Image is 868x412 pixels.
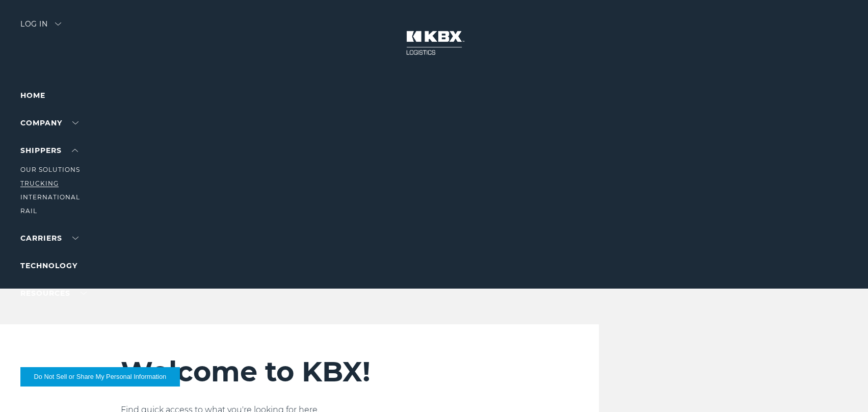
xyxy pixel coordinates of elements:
a: SHIPPERS [20,146,78,155]
img: kbx logo [396,20,472,65]
a: Trucking [20,179,59,187]
div: Log in [20,20,61,35]
button: Do Not Sell or Share My Personal Information [20,367,180,387]
a: Technology [20,261,77,270]
a: International [20,193,80,201]
h2: Welcome to KBX! [121,355,511,389]
a: Company [20,118,78,127]
iframe: Chat Widget [817,363,868,412]
a: RAIL [20,207,37,215]
a: Our Solutions [20,166,80,173]
img: arrow [55,22,61,25]
a: Home [20,91,45,100]
a: Carriers [20,234,78,243]
a: RESOURCES [20,289,87,298]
